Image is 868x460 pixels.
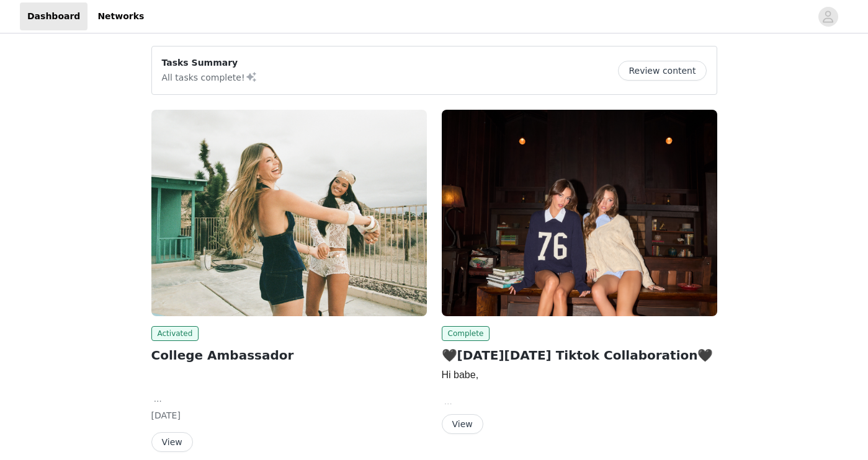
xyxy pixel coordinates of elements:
[442,110,717,316] img: Edikted
[151,110,427,316] img: Edikted
[90,2,151,30] a: Networks
[442,369,479,380] span: Hi babe,
[442,326,490,341] span: Complete
[822,7,834,27] div: avatar
[151,432,193,452] button: View
[151,438,193,447] a: View
[162,69,257,84] p: All tasks complete!
[442,414,483,434] button: View
[151,326,199,341] span: Activated
[442,346,717,365] h2: 🖤[DATE][DATE] Tiktok Collaboration🖤
[151,410,181,420] span: [DATE]
[151,346,427,365] h2: College Ambassador
[162,56,257,69] p: Tasks Summary
[20,2,87,30] a: Dashboard
[442,420,483,429] a: View
[618,61,706,81] button: Review content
